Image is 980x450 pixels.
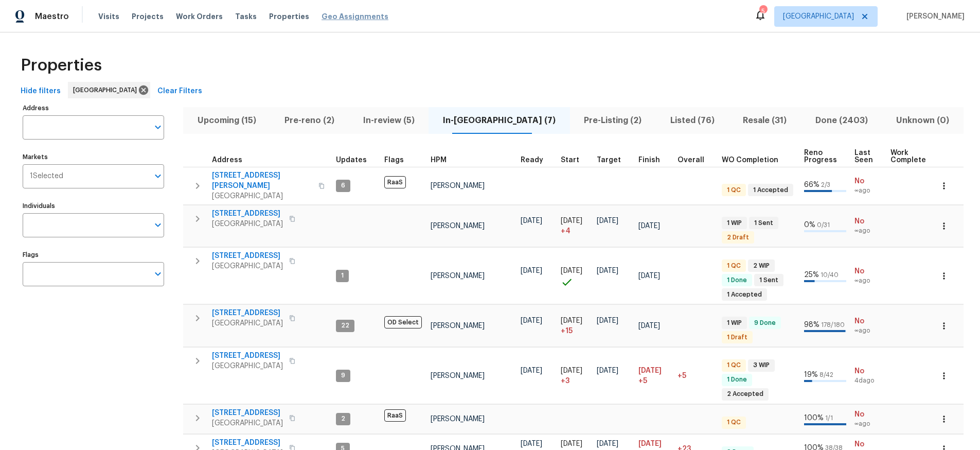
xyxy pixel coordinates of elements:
span: [DATE] [638,272,660,280]
td: 5 day(s) past target finish date [673,348,718,404]
span: 98 % [804,321,819,328]
span: Unknown (0) [888,113,957,128]
span: [DATE] [561,317,582,324]
span: Target [597,157,621,164]
span: 1 QC [723,262,745,270]
div: Days past target finish date [678,157,714,164]
button: Open [151,218,165,232]
span: Pre-reno (2) [276,113,342,128]
span: OD Select [384,316,422,328]
span: Work Orders [176,11,223,22]
td: Project started 4 days late [557,205,593,247]
span: + 15 [561,326,573,336]
span: [DATE] [521,367,542,374]
span: WO Completion [722,157,778,164]
span: ∞ ago [854,326,882,335]
span: Visits [98,11,119,22]
span: [DATE] [597,267,618,274]
button: Hide filters [16,82,65,101]
div: [GEOGRAPHIC_DATA] [68,82,150,98]
span: RaaS [384,176,406,188]
span: 1 Sent [755,276,782,285]
span: 1 QC [723,186,745,195]
span: 1 [337,271,348,280]
span: [PERSON_NAME] [431,222,485,230]
span: 100 % [804,414,824,422]
span: [DATE] [638,440,662,447]
span: Done (2403) [807,113,876,128]
span: 1 QC [723,361,745,370]
label: Flags [23,252,164,258]
td: Project started 15 days late [557,305,593,347]
span: 3 WIP [749,361,774,370]
span: [GEOGRAPHIC_DATA] [73,85,141,95]
span: [DATE] [521,317,542,324]
span: Projects [132,11,164,22]
span: [DATE] [561,367,582,374]
span: [PERSON_NAME] [902,11,965,22]
span: 2 / 3 [821,182,830,188]
span: 8 / 42 [819,372,833,378]
button: Clear Filters [153,82,206,101]
span: 178 / 180 [821,322,845,328]
span: No [854,176,882,186]
div: Projected renovation finish date [638,157,669,164]
span: [PERSON_NAME] [431,372,485,379]
span: [DATE] [597,367,618,374]
span: [PERSON_NAME] [431,182,485,189]
span: 9 Done [750,319,780,327]
span: 9 [337,371,349,380]
span: 1 Draft [723,333,752,342]
td: Project started on time [557,248,593,304]
span: 1 WIP [723,219,746,228]
span: 19 % [804,371,818,378]
span: 2 Accepted [723,390,768,399]
span: 1 Accepted [749,186,792,195]
span: [GEOGRAPHIC_DATA] [212,418,283,428]
span: Properties [269,11,309,22]
span: Upcoming (15) [189,113,264,128]
span: Updates [336,157,367,164]
span: Geo Assignments [322,11,388,22]
span: [GEOGRAPHIC_DATA] [212,261,283,271]
span: [PERSON_NAME] [431,272,485,280]
span: 1 / 1 [825,415,833,421]
span: Pre-Listing (2) [576,113,650,128]
span: [STREET_ADDRESS] [212,251,283,261]
span: In-review (5) [355,113,422,128]
span: [STREET_ADDRESS] [212,408,283,418]
span: Finish [638,157,660,164]
span: [STREET_ADDRESS] [212,438,283,448]
span: [GEOGRAPHIC_DATA] [212,191,312,201]
span: Start [561,157,579,164]
td: Project started 3 days late [557,348,593,404]
span: + 3 [561,376,569,386]
span: 2 Draft [723,233,753,242]
span: +5 [678,372,686,379]
span: [DATE] [597,317,618,324]
span: [DATE] [521,267,542,274]
span: [GEOGRAPHIC_DATA] [783,11,854,22]
span: [GEOGRAPHIC_DATA] [212,219,283,229]
span: Maestro [35,11,69,22]
span: No [854,439,882,449]
button: Open [151,120,165,134]
button: Open [151,267,165,281]
span: No [854,316,882,326]
span: ∞ ago [854,420,882,428]
span: No [854,366,882,376]
label: Address [23,105,164,111]
span: [STREET_ADDRESS] [212,308,283,318]
span: 1 Done [723,276,751,285]
span: 22 [337,321,353,330]
span: 2 [337,414,349,423]
span: 2 WIP [749,262,774,270]
span: ∞ ago [854,227,882,235]
span: [STREET_ADDRESS] [212,351,283,361]
span: ∞ ago [854,186,882,195]
span: [DATE] [597,440,618,447]
span: 6 [337,181,349,190]
span: [DATE] [597,217,618,224]
span: RaaS [384,409,406,422]
span: 0 / 31 [817,222,830,228]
